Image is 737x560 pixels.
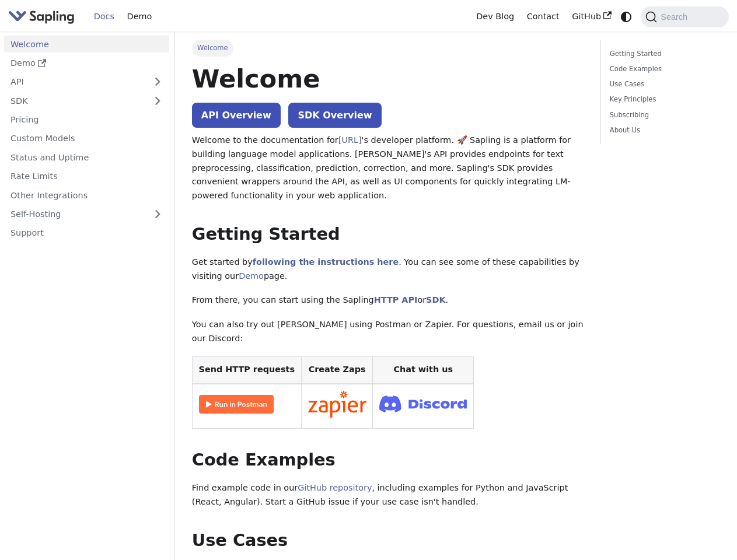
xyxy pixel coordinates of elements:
a: [URL] [338,135,362,145]
h2: Use Cases [192,530,584,551]
th: Create Zaps [301,356,373,384]
button: Expand sidebar category 'API' [146,73,169,90]
a: Status and Uptime [4,149,169,166]
img: Connect in Zapier [308,391,366,418]
p: Get started by . You can see some of these capabilities by visiting our page. [192,256,584,283]
a: Self-Hosting [4,206,169,223]
h2: Getting Started [192,224,584,245]
img: Sapling.ai [8,8,75,25]
span: Welcome [192,40,233,56]
a: Key Principles [610,94,716,105]
img: Run in Postman [199,395,274,414]
h2: Code Examples [192,450,584,471]
a: About Us [610,125,716,136]
a: Code Examples [610,64,716,75]
button: Expand sidebar category 'SDK' [146,92,169,109]
img: Join Discord [379,392,467,416]
a: SDK [4,92,146,109]
a: Contact [521,8,566,26]
a: Support [4,225,169,242]
a: GitHub [565,8,617,26]
a: Demo [239,271,264,281]
p: Find example code in our , including examples for Python and JavaScript (React, Angular). Start a... [192,481,584,509]
a: Other Integrations [4,187,169,204]
p: Welcome to the documentation for 's developer platform. 🚀 Sapling is a platform for building lang... [192,134,584,203]
th: Send HTTP requests [192,356,301,384]
a: Use Cases [610,79,716,90]
a: SDK Overview [288,103,381,128]
button: Search (Command+K) [641,6,728,27]
a: HTTP API [374,295,418,304]
a: Custom Models [4,130,169,147]
a: Demo [121,8,158,26]
a: following the instructions here [253,257,399,267]
a: Pricing [4,111,169,128]
a: Docs [88,8,121,26]
p: From there, you can start using the Sapling or . [192,293,584,307]
button: Switch between dark and light mode (currently system mode) [618,8,635,25]
h1: Welcome [192,63,584,94]
a: Welcome [4,36,169,52]
a: SDK [426,295,445,304]
nav: Breadcrumbs [192,40,584,56]
a: Sapling.aiSapling.ai [8,8,79,25]
span: Search [657,12,694,22]
a: GitHub repository [298,483,372,492]
a: Demo [4,55,169,72]
a: Dev Blog [470,8,520,26]
a: Getting Started [610,48,716,60]
a: Rate Limits [4,168,169,185]
a: API [4,73,146,90]
p: You can also try out [PERSON_NAME] using Postman or Zapier. For questions, email us or join our D... [192,318,584,346]
a: Subscribing [610,110,716,121]
a: API Overview [192,103,281,128]
th: Chat with us [373,356,474,384]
